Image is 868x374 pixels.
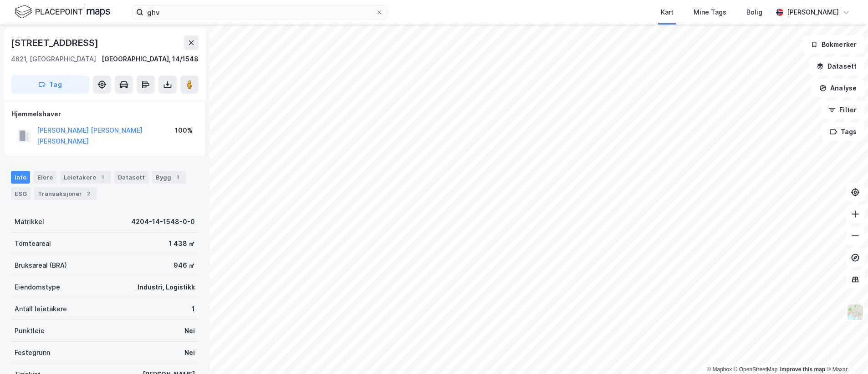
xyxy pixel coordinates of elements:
button: Bokmerker [803,35,864,54]
div: Matrikkel [15,216,44,227]
a: Improve this map [780,366,825,373]
div: [STREET_ADDRESS] [11,35,100,50]
div: 4204-14-1548-0-0 [131,216,195,227]
div: Industri, Logistikk [138,282,195,293]
div: Festegrunn [15,347,50,358]
div: Kontrollprogram for chat [822,330,868,374]
div: Hjemmelshaver [11,109,198,120]
div: Nei [184,347,195,358]
button: Datasett [809,57,864,75]
div: 1 [98,173,107,182]
a: OpenStreetMap [734,366,778,373]
div: 1 438 ㎡ [169,238,195,249]
div: Eiendomstype [15,282,60,293]
div: Datasett [114,171,148,184]
div: ESG [11,187,31,200]
button: Filter [821,101,864,119]
div: [GEOGRAPHIC_DATA], 14/1548 [102,54,199,65]
div: Bolig [746,7,762,18]
div: Bygg [152,171,186,184]
button: Tag [11,75,89,94]
div: Tomteareal [15,238,51,249]
div: [PERSON_NAME] [787,7,839,18]
a: Mapbox [707,366,732,373]
div: 1 [173,173,182,182]
div: Eiere [34,171,56,184]
div: 946 ㎡ [174,260,195,271]
button: Tags [822,123,864,141]
img: logo.f888ab2527a4732fd821a326f86c7f29.svg [15,4,110,20]
iframe: Chat Widget [822,330,868,374]
div: Antall leietakere [15,304,67,314]
input: Søk på adresse, matrikkel, gårdeiere, leietakere eller personer [143,5,376,19]
img: Z [847,304,864,321]
div: Mine Tags [694,7,726,18]
div: Leietakere [60,171,111,184]
div: 2 [84,189,93,198]
div: 4621, [GEOGRAPHIC_DATA] [11,54,96,65]
div: Punktleie [15,325,45,336]
div: Info [11,171,30,184]
div: Transaksjoner [34,187,97,200]
div: 100% [175,125,193,136]
button: Analyse [812,79,864,97]
div: 1 [192,304,195,314]
div: Nei [184,325,195,336]
div: Kart [661,7,674,18]
div: Bruksareal (BRA) [15,260,67,271]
